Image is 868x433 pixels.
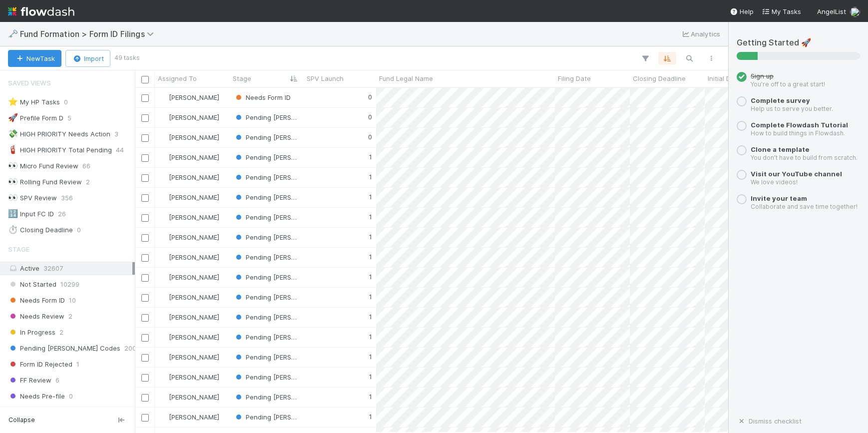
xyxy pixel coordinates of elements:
[234,273,346,281] span: Pending [PERSON_NAME] Codes
[234,212,299,222] div: Pending [PERSON_NAME] Codes
[368,92,372,102] div: 0
[159,192,219,202] div: [PERSON_NAME]
[159,152,219,162] div: [PERSON_NAME]
[234,192,299,202] div: Pending [PERSON_NAME] Codes
[159,233,167,241] img: avatar_7d33b4c2-6dd7-4bf3-9761-6f087fa0f5c6.png
[8,262,132,275] div: Active
[234,293,346,301] span: Pending [PERSON_NAME] Codes
[737,417,802,425] a: Dismiss checklist
[817,7,846,15] span: AngelList
[141,274,149,282] input: Toggle Row Selected
[8,358,72,371] span: Form ID Rejected
[43,264,63,272] span: 32607
[762,6,801,16] a: My Tasks
[234,313,346,321] span: Pending [PERSON_NAME] Codes
[307,73,344,83] span: SPV Launch
[369,192,372,202] div: 1
[751,121,848,129] a: Complete Flowdash Tutorial
[234,133,346,141] span: Pending [PERSON_NAME] Codes
[369,332,372,342] div: 1
[114,53,140,62] small: 49 tasks
[234,312,299,322] div: Pending [PERSON_NAME] Codes
[762,7,801,15] span: My Tasks
[369,212,372,222] div: 1
[141,154,149,162] input: Toggle Row Selected
[65,50,110,67] button: Import
[169,213,219,221] span: [PERSON_NAME]
[234,172,299,182] div: Pending [PERSON_NAME] Codes
[8,406,80,419] span: Needs Amendment
[159,232,219,242] div: [PERSON_NAME]
[141,254,149,262] input: Toggle Row Selected
[141,134,149,142] input: Toggle Row Selected
[159,333,167,341] img: avatar_7d33b4c2-6dd7-4bf3-9761-6f087fa0f5c6.png
[751,96,810,104] span: Complete survey
[369,352,372,362] div: 1
[368,132,372,142] div: 0
[234,292,299,302] div: Pending [PERSON_NAME] Codes
[8,208,54,220] div: Input FC ID
[8,176,82,188] div: Rolling Fund Review
[159,392,219,402] div: [PERSON_NAME]
[234,92,291,102] div: Needs Form ID
[169,373,219,381] span: [PERSON_NAME]
[169,133,219,141] span: [PERSON_NAME]
[234,392,299,402] div: Pending [PERSON_NAME] Codes
[169,333,219,341] span: [PERSON_NAME]
[77,224,81,236] span: 0
[159,153,167,161] img: avatar_7d33b4c2-6dd7-4bf3-9761-6f087fa0f5c6.png
[159,132,219,142] div: [PERSON_NAME]
[159,293,167,301] img: avatar_7d33b4c2-6dd7-4bf3-9761-6f087fa0f5c6.png
[116,144,124,156] span: 44
[64,96,68,108] span: 0
[82,160,90,172] span: 66
[751,105,833,112] small: Help us to serve you better.
[124,342,136,355] span: 200
[159,113,167,121] img: avatar_7d33b4c2-6dd7-4bf3-9761-6f087fa0f5c6.png
[8,390,65,403] span: Needs Pre-file
[8,73,51,93] span: Saved Views
[234,272,299,282] div: Pending [PERSON_NAME] Codes
[558,73,591,83] span: Filing Date
[369,292,372,302] div: 1
[234,93,291,101] span: Needs Form ID
[369,272,372,282] div: 1
[76,358,79,371] span: 1
[67,112,71,124] span: 5
[234,113,346,121] span: Pending [PERSON_NAME] Codes
[58,208,66,220] span: 26
[169,233,219,241] span: [PERSON_NAME]
[751,72,774,80] span: Sign up
[751,145,810,153] span: Clone a template
[234,152,299,162] div: Pending [PERSON_NAME] Codes
[234,413,346,421] span: Pending [PERSON_NAME] Codes
[234,252,299,262] div: Pending [PERSON_NAME] Codes
[379,73,433,83] span: Fund Legal Name
[159,372,219,382] div: [PERSON_NAME]
[8,129,18,138] span: 💸
[141,76,149,83] input: Toggle All Rows Selected
[369,252,372,262] div: 1
[159,393,167,401] img: avatar_7d33b4c2-6dd7-4bf3-9761-6f087fa0f5c6.png
[751,178,798,186] small: We love videos!
[141,174,149,182] input: Toggle Row Selected
[169,273,219,281] span: [PERSON_NAME]
[369,312,372,322] div: 1
[234,412,299,422] div: Pending [PERSON_NAME] Codes
[159,373,167,381] img: avatar_7d33b4c2-6dd7-4bf3-9761-6f087fa0f5c6.png
[751,154,858,161] small: You don’t have to build from scratch.
[8,97,18,106] span: ⭐
[234,173,346,181] span: Pending [PERSON_NAME] Codes
[169,173,219,181] span: [PERSON_NAME]
[158,73,197,83] span: Assigned To
[141,334,149,342] input: Toggle Row Selected
[234,372,299,382] div: Pending [PERSON_NAME] Codes
[8,326,55,339] span: In Progress
[8,278,56,291] span: Not Started
[159,292,219,302] div: [PERSON_NAME]
[60,278,79,291] span: 10299
[369,152,372,162] div: 1
[234,132,299,142] div: Pending [PERSON_NAME] Codes
[159,213,167,221] img: avatar_7d33b4c2-6dd7-4bf3-9761-6f087fa0f5c6.png
[234,193,346,201] span: Pending [PERSON_NAME] Codes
